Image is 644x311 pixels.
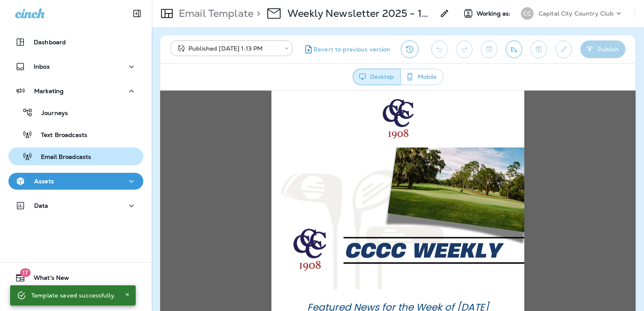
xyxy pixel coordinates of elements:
button: Data [8,197,143,214]
button: Text Broadcasts [8,126,143,143]
img: Capital-City-CC-logo.png [223,8,253,48]
img: CCCC--Newsletter-617---blog.png [111,57,364,199]
button: Desktop [353,69,401,85]
button: Dashboard [8,34,143,51]
p: Journeys [33,110,68,118]
p: Email Broadcasts [32,153,91,161]
div: CC [521,7,534,20]
button: View Changelog [401,40,419,58]
p: Inbox [34,63,50,70]
button: 17What's New [8,269,143,286]
button: Assets [8,173,143,190]
span: 17 [20,268,30,277]
p: Capital City Country Club [539,10,614,17]
p: Dashboard [34,39,66,46]
button: Close [122,290,132,300]
em: Featured News for the Week of [DATE] [147,210,329,223]
p: Email Template [175,7,253,20]
button: Collapse Sidebar [125,5,149,22]
span: Working as: [477,10,513,17]
p: Marketing [34,88,64,94]
p: > [253,7,260,20]
button: Mobile [400,69,443,85]
button: Inbox [8,58,143,75]
button: Send test email [506,40,522,58]
p: Weekly Newsletter 2025 - 10/6 [287,7,435,20]
button: Revert to previous version [299,40,394,58]
span: Revert to previous version [314,46,391,54]
button: Email Broadcasts [8,147,143,165]
p: Text Broadcasts [32,131,87,139]
button: Support [8,290,143,306]
span: What's New [25,274,69,284]
div: Template saved successfully. [31,288,115,303]
p: Assets [34,178,54,185]
p: Data [34,202,48,209]
button: Marketing [8,83,143,99]
button: Journeys [8,104,143,121]
div: Published [DATE] 1:13 PM [176,44,279,53]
